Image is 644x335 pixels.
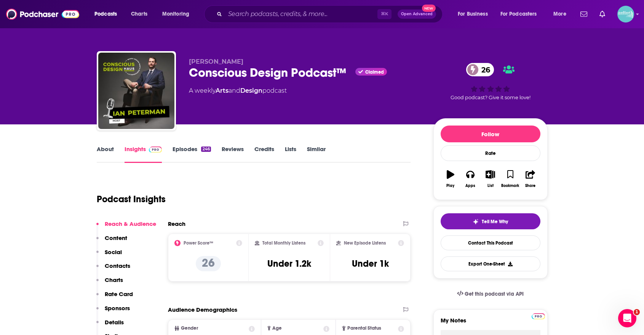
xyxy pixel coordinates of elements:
iframe: Intercom live chat [618,309,636,327]
button: Play [441,165,460,193]
p: Rate Card [105,290,133,298]
h2: Power Score™ [184,240,213,246]
a: Pro website [532,312,545,319]
span: ⌘ K [377,9,392,19]
h2: Reach [168,220,185,227]
button: Reach & Audience [96,220,156,234]
p: Sponsors [105,304,130,312]
a: Credits [254,145,274,163]
div: 246 [201,147,211,152]
span: 1 [634,309,640,315]
a: Charts [126,8,152,20]
button: Share [520,165,540,193]
button: Contacts [96,262,130,276]
span: Good podcast? Give it some love! [451,95,531,100]
button: Apps [460,165,480,193]
div: Play [446,184,454,188]
div: List [487,184,494,188]
a: Episodes246 [173,145,211,163]
h1: Podcast Insights [97,193,166,205]
h2: New Episode Listens [344,240,386,246]
div: Search podcasts, credits, & more... [211,5,450,23]
span: Open Advanced [401,12,433,16]
label: My Notes [441,317,540,330]
h3: Under 1.2k [267,258,311,269]
p: Details [105,319,124,326]
span: For Podcasters [500,9,537,19]
span: Claimed [365,70,384,74]
span: [PERSON_NAME] [189,58,243,65]
p: 26 [196,256,221,271]
button: open menu [495,8,548,20]
button: Export One-Sheet [441,256,540,271]
span: For Business [458,9,488,19]
button: Open AdvancedNew [398,10,436,19]
span: Charts [131,9,147,19]
span: Gender [181,326,198,331]
div: Apps [465,184,475,188]
a: Contact This Podcast [441,235,540,250]
div: Rate [441,145,540,161]
a: Show notifications dropdown [577,8,590,21]
div: A weekly podcast [189,86,287,95]
span: Logged in as JessicaPellien [617,6,634,23]
a: 26 [466,63,494,76]
a: About [97,145,114,163]
a: Lists [285,145,296,163]
div: Share [525,184,535,188]
a: Get this podcast via API [451,285,530,303]
button: Charts [96,276,123,290]
a: Show notifications dropdown [596,8,608,21]
span: More [553,9,566,19]
img: tell me why sparkle [473,219,479,225]
button: Bookmark [500,165,520,193]
button: Sponsors [96,304,130,319]
button: Social [96,248,122,263]
span: 26 [474,63,494,76]
button: Content [96,234,127,248]
button: open menu [89,8,127,20]
div: Bookmark [501,184,519,188]
span: New [422,5,436,12]
button: Details [96,319,124,333]
button: Rate Card [96,290,133,304]
span: Parental Status [347,326,381,331]
img: Podchaser Pro [532,313,545,319]
div: 26Good podcast? Give it some love! [433,58,548,105]
span: Tell Me Why [482,219,508,225]
p: Contacts [105,262,130,269]
input: Search podcasts, credits, & more... [225,8,377,20]
span: and [229,87,240,94]
p: Charts [105,276,123,283]
span: Monitoring [162,9,189,19]
img: Conscious Design Podcast™ [98,53,174,129]
button: Follow [441,126,540,142]
button: open menu [452,8,497,20]
img: User Profile [617,6,634,23]
span: Get this podcast via API [465,291,524,297]
p: Social [105,248,122,256]
button: tell me why sparkleTell Me Why [441,213,540,229]
a: Reviews [222,145,244,163]
button: open menu [548,8,576,20]
a: Arts [216,87,229,94]
span: Age [272,326,282,331]
p: Content [105,234,127,242]
h2: Audience Demographics [168,306,237,313]
a: Similar [307,145,326,163]
h2: Total Monthly Listens [262,240,305,246]
button: List [480,165,500,193]
img: Podchaser - Follow, Share and Rate Podcasts [6,7,79,21]
a: InsightsPodchaser Pro [125,145,162,163]
p: Reach & Audience [105,220,156,227]
h3: Under 1k [352,258,389,269]
button: Show profile menu [617,6,634,23]
img: Podchaser Pro [149,147,162,153]
a: Design [240,87,262,94]
button: open menu [157,8,199,20]
span: Podcasts [94,9,117,19]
